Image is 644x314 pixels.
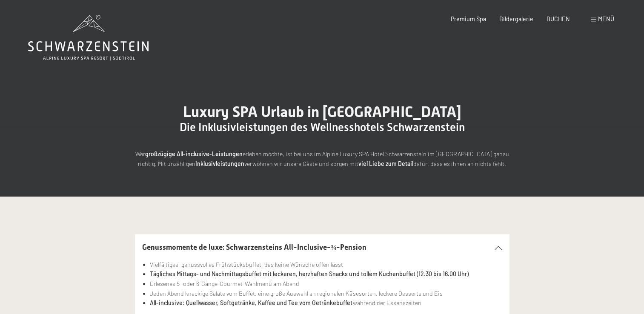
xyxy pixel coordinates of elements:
li: Vielfältiges, genussvolles Frühstücksbuffet, das keine Wünsche offen lässt [150,260,502,270]
a: Premium Spa [451,15,486,23]
strong: Inklusivleistungen [195,160,244,167]
li: Jeden Abend knackige Salate vom Buffet, eine große Auswahl an regionalen Käsesorten, leckere Dess... [150,289,502,299]
span: Luxury SPA Urlaub in [GEOGRAPHIC_DATA] [183,103,461,120]
a: Bildergalerie [499,15,533,23]
strong: großzügige All-inclusive-Leistungen [145,150,243,157]
span: Die Inklusivleistungen des Wellnesshotels Schwarzenstein [180,121,465,134]
p: Wer erleben möchte, ist bei uns im Alpine Luxury SPA Hotel Schwarzenstein im [GEOGRAPHIC_DATA] ge... [135,149,509,168]
li: während der Essenszeiten [150,298,502,308]
strong: viel Liebe zum Detail [358,160,413,167]
li: Erlesenes 5- oder 6-Gänge-Gourmet-Wahlmenü am Abend [150,279,502,289]
span: Genussmomente de luxe: Schwarzensteins All-Inclusive-¾-Pension [142,243,366,251]
strong: Tägliches Mittags- und Nachmittagsbuffet mit leckeren, herzhaften Snacks und tollem Kuchenbuffet ... [150,270,468,277]
span: Menü [598,15,614,23]
a: BUCHEN [547,15,570,23]
strong: All-inclusive: Quellwasser, Softgetränke, Kaffee und Tee vom Getränkebuffet [150,299,352,306]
